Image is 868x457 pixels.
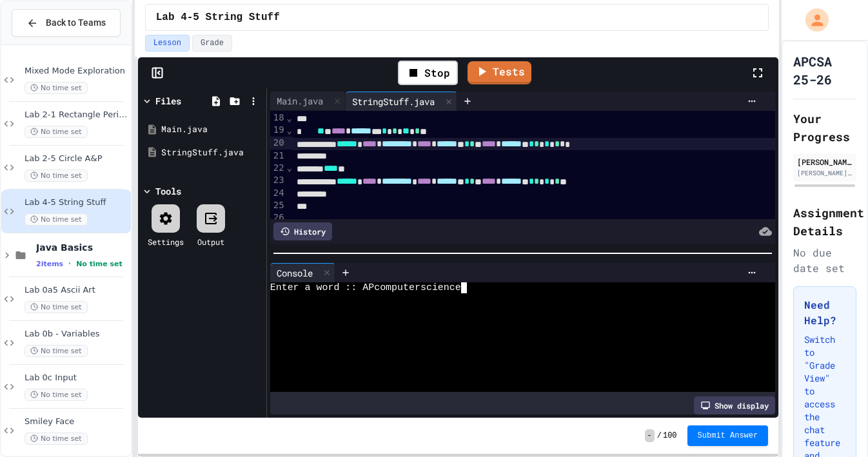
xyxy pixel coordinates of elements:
span: Lab 2-1 Rectangle Perimeter [25,110,128,121]
span: Lab 4-5 String Stuff [156,10,280,25]
button: Back to Teams [12,9,121,37]
span: No time set [25,213,88,226]
div: 22 [270,162,286,175]
span: Lab 0b - Variables [25,329,128,340]
span: Fold line [286,113,293,123]
div: StringStuff.java [161,146,262,159]
div: [PERSON_NAME][EMAIL_ADDRESS][DOMAIN_NAME] [797,168,853,178]
div: Main.java [270,94,330,108]
div: History [273,222,332,240]
span: No time set [25,345,88,357]
span: Mixed Mode Exploration [25,66,128,77]
span: Submit Answer [698,431,758,441]
div: My Account [792,5,832,35]
span: Fold line [286,125,293,135]
div: 21 [270,150,286,162]
span: Enter a word :: APcomputerscience [270,282,461,293]
span: Lab 0c Input [25,373,128,384]
div: StringStuff.java [346,92,457,111]
div: Settings [148,236,184,248]
span: Lab 0a5 Ascii Art [25,285,128,296]
span: / [657,431,662,441]
h2: Your Progress [793,110,856,146]
span: Lab 2-5 Circle A&P [25,153,128,164]
span: No time set [76,260,123,268]
div: [PERSON_NAME] [797,156,853,168]
a: Tests [468,61,531,84]
span: 100 [663,431,677,441]
h1: APCSA 25-26 [793,52,856,88]
div: 23 [270,174,286,187]
button: Submit Answer [687,425,769,446]
span: No time set [25,389,88,401]
div: Console [270,266,319,280]
div: Tools [155,184,181,198]
div: 26 [270,211,286,224]
button: Lesson [145,35,190,52]
span: • [68,258,71,269]
span: Fold line [286,162,293,173]
div: Files [155,94,181,108]
div: 24 [270,187,286,199]
span: Lab 4-5 String Stuff [25,197,128,208]
span: No time set [25,170,88,182]
div: Console [270,263,335,282]
div: StringStuff.java [346,95,441,108]
span: - [645,429,655,442]
h2: Assignment Details [793,204,856,240]
span: Back to Teams [46,16,106,30]
div: Main.java [161,123,262,136]
div: 25 [270,199,286,211]
div: 18 [270,112,286,124]
div: Stop [398,61,458,85]
h3: Need Help? [804,297,845,328]
span: Smiley Face [25,416,128,427]
span: 2 items [36,260,63,268]
span: Java Basics [36,242,128,253]
span: No time set [25,433,88,445]
div: Main.java [270,92,346,111]
span: No time set [25,126,88,138]
div: No due date set [793,245,856,276]
div: Output [197,236,224,248]
div: 20 [270,137,286,150]
span: No time set [25,82,88,94]
span: No time set [25,301,88,313]
div: Show display [694,396,775,414]
button: Grade [192,35,232,52]
div: 19 [270,124,286,137]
